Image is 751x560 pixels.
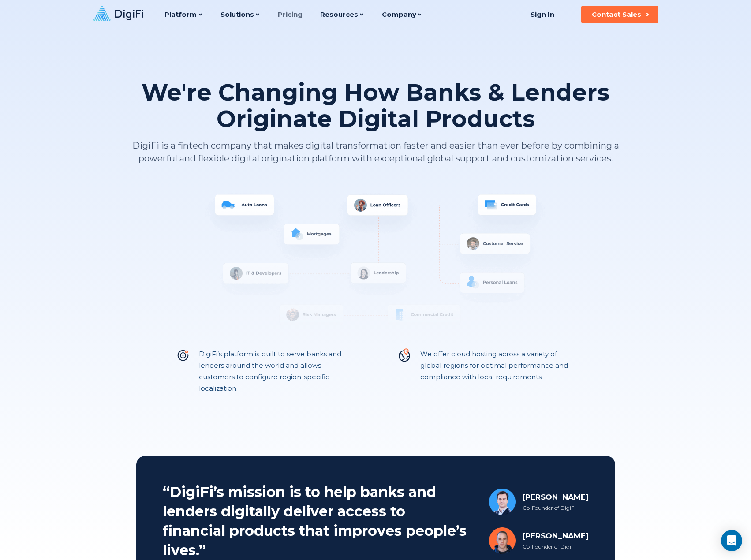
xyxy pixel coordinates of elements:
[489,527,516,554] img: Brad Vanderstarren Avatar
[420,348,575,394] p: We offer cloud hosting across a variety of global regions for optimal performance and compliance ...
[199,348,354,394] p: DigiFi’s platform is built to serve banks and lenders around the world and allows customers to co...
[131,79,620,132] h1: We're Changing How Banks & Lenders Originate Digital Products
[592,10,641,19] div: Contact Sales
[163,482,470,560] h2: “DigiFi’s mission is to help banks and lenders digitally deliver access to financial products tha...
[489,489,516,515] img: Joshua Jersey Avatar
[131,191,620,341] img: System Overview
[523,530,589,541] div: [PERSON_NAME]
[520,6,565,23] a: Sign In
[131,139,620,165] p: DigiFi is a fintech company that makes digital transformation faster and easier than ever before ...
[523,504,589,512] div: Co-Founder of DigiFi
[523,543,589,551] div: Co-Founder of DigiFi
[721,530,742,551] div: Open Intercom Messenger
[581,6,658,23] button: Contact Sales
[523,492,589,502] div: [PERSON_NAME]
